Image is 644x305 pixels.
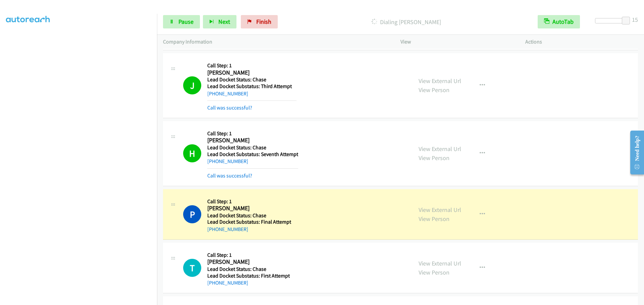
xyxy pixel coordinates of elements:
[207,212,291,219] h5: Lead Docket Status: Chase
[287,17,526,26] p: Dialing [PERSON_NAME]
[207,226,248,232] a: [PHONE_NUMBER]
[183,144,201,162] h1: H
[207,266,290,273] h5: Lead Docket Status: Chase
[207,130,298,137] h5: Call Step: 1
[207,90,248,97] a: [PHONE_NUMBER]
[207,198,291,205] h5: Call Step: 1
[207,205,291,212] h2: [PERSON_NAME]
[419,86,449,94] a: View Person
[632,15,638,24] div: 15
[178,18,194,25] span: Pause
[419,154,449,162] a: View Person
[419,77,461,85] a: View External Url
[207,280,248,286] a: [PHONE_NUMBER]
[207,76,297,83] h5: Lead Docket Status: Chase
[207,62,297,69] h5: Call Step: 1
[419,259,461,267] a: View External Url
[419,206,461,214] a: View External Url
[183,259,201,277] div: The call is yet to be attempted
[218,18,230,25] span: Next
[400,38,513,46] p: View
[207,83,297,90] h5: Lead Docket Substatus: Third Attempt
[207,172,252,179] a: Call was successful?
[207,219,291,225] h5: Lead Docket Substatus: Final Attempt
[419,215,449,223] a: View Person
[419,269,449,276] a: View Person
[183,76,201,94] h1: J
[163,38,388,46] p: Company Information
[207,137,297,144] h2: [PERSON_NAME]
[207,158,248,164] a: [PHONE_NUMBER]
[163,15,200,28] a: Pause
[207,151,298,158] h5: Lead Docket Substatus: Seventh Attempt
[183,259,201,277] h1: T
[419,145,461,153] a: View External Url
[207,252,290,258] h5: Call Step: 1
[207,273,290,279] h5: Lead Docket Substatus: First Attempt
[525,38,638,46] p: Actions
[241,15,278,28] a: Finish
[183,205,201,223] h1: P
[256,18,271,25] span: Finish
[625,126,644,179] iframe: Resource Center
[538,15,580,28] button: AutoTab
[207,258,290,266] h2: [PERSON_NAME]
[207,69,297,77] h2: [PERSON_NAME]
[207,144,298,151] h5: Lead Docket Status: Chase
[203,15,236,28] button: Next
[207,104,252,111] a: Call was successful?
